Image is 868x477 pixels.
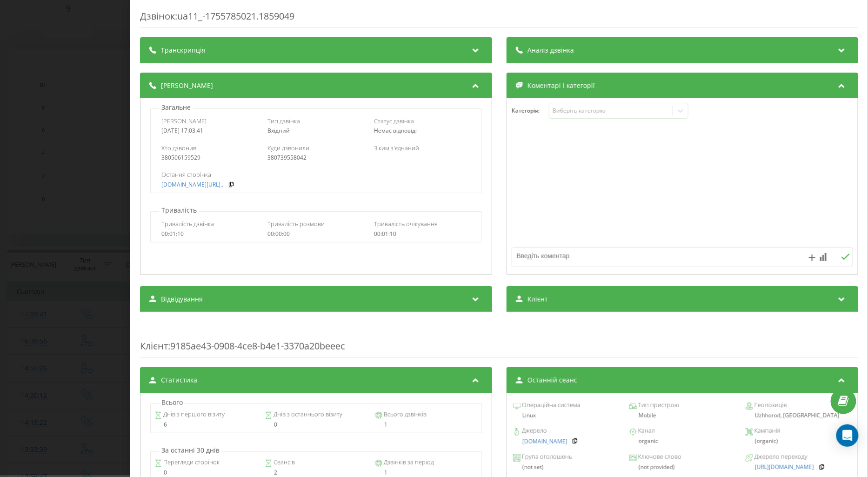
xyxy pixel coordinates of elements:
[520,401,580,410] span: Операційна система
[382,458,434,467] span: Дзвінків за період
[154,422,257,428] div: 6
[267,231,364,237] div: 00:00:00
[520,452,572,462] span: Група оголошень
[161,144,196,152] span: Хто дзвонив
[161,117,207,125] span: [PERSON_NAME]
[629,438,735,444] div: organic
[140,340,168,352] span: Клієнт
[637,426,655,436] span: Канал
[746,412,852,419] div: Uzhhorod, [GEOGRAPHIC_DATA]
[161,155,258,161] div: 380506159529
[746,438,852,444] div: (organic)
[374,127,417,134] span: Немає відповіді
[527,376,577,385] span: Останній сеанс
[513,464,619,470] div: (not set)
[753,452,808,462] span: Джерело переходу
[553,107,669,114] div: Виберіть категорію
[267,117,300,125] span: Тип дзвінка
[159,398,185,407] p: Всього
[267,144,309,152] span: Куди дзвонили
[159,103,193,112] p: Загальне
[140,10,858,28] div: Дзвінок : ua11_-1755785021.1859049
[161,376,197,385] span: Статистика
[154,470,257,476] div: 0
[629,464,735,470] div: (not provided)
[267,155,364,161] div: 380739558042
[161,231,258,237] div: 00:01:10
[161,181,223,188] a: [DOMAIN_NAME][URL]..
[513,412,619,419] div: Linux
[520,426,547,436] span: Джерело
[267,127,290,134] span: Вхідний
[637,401,679,410] span: Тип пристрою
[527,81,594,90] span: Коментарі і категорії
[374,220,438,228] span: Тривалість очікування
[374,155,471,161] div: -
[161,170,211,179] span: Остання сторінка
[162,410,225,419] span: Днів з першого візиту
[374,144,419,152] span: З ким з'єднаний
[162,458,220,467] span: Перегляди сторінок
[265,470,367,476] div: 2
[374,117,414,125] span: Статус дзвінка
[527,46,574,55] span: Аналіз дзвінка
[753,401,787,410] span: Геопозиція
[272,458,295,467] span: Сеансів
[836,424,859,447] div: Open Intercom Messenger
[140,321,858,358] div: : 9185ae43-0908-4ce8-b4e1-3370a20beeec
[161,220,214,228] span: Тривалість дзвінка
[755,464,814,470] a: [URL][DOMAIN_NAME]
[382,410,427,419] span: Всього дзвінків
[161,81,213,90] span: [PERSON_NAME]
[161,46,206,55] span: Транскрипція
[637,452,681,462] span: Ключове слово
[265,422,367,428] div: 0
[375,470,477,476] div: 1
[272,410,342,419] span: Днів з останнього візиту
[374,231,471,237] div: 00:01:10
[511,107,548,114] h4: Категорія :
[753,426,781,436] span: Кампанія
[522,438,567,445] a: [DOMAIN_NAME]
[267,220,325,228] span: Тривалість розмови
[629,412,735,419] div: Mobile
[161,128,258,134] div: [DATE] 17:03:41
[161,295,203,304] span: Відвідування
[375,422,477,428] div: 1
[527,295,548,304] span: Клієнт
[159,446,222,455] p: За останні 30 днів
[159,206,199,215] p: Тривалість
